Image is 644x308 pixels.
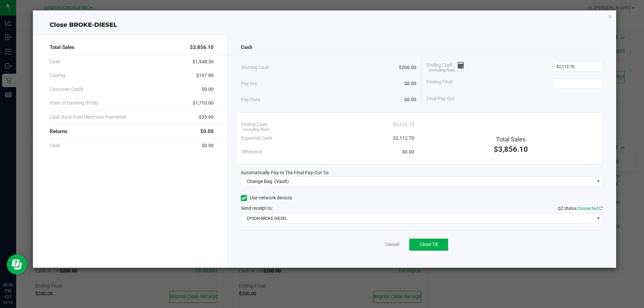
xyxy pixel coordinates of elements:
[241,205,273,211] span: Send receipt to:
[200,128,214,135] span: $0.00
[202,86,214,93] span: $0.00
[50,58,60,65] span: Cash
[241,194,292,201] label: Use network devices
[496,136,526,143] span: Total Sales
[7,254,27,274] iframe: Resource center
[50,100,98,107] span: Point of Banking (POB)
[241,64,269,71] span: Starting Cash
[190,44,214,51] span: $3,856.10
[404,80,416,87] span: $0.00
[385,241,399,248] a: Cancel
[241,121,267,128] span: Ending Cash
[494,145,528,153] span: $3,856.10
[243,127,269,133] span: (including float)
[193,100,214,107] span: $1,710.00
[193,58,214,65] span: $1,948.30
[427,95,455,102] span: Final Pay-Out
[247,179,272,184] span: Change Bag
[393,135,414,142] span: $2,112.70
[241,148,262,156] span: Difference
[50,86,84,93] span: Customer Credit
[241,135,272,142] span: Expected Cash
[393,121,414,128] span: $2,112.70
[241,44,252,51] span: Cash
[241,96,260,103] span: Pay-Outs
[399,64,416,71] span: $200.00
[241,170,329,175] span: Automatically Pay-In The Final Pay-Out To:
[404,96,416,103] span: $0.00
[420,242,438,247] span: Close Till
[50,44,74,51] span: Total Sales
[50,114,126,121] span: Cash Back from Electronic Payments
[402,148,414,156] span: $0.00
[50,142,60,149] span: Cash
[578,206,598,211] span: Connected
[557,206,603,211] span: QZ Status:
[50,124,214,139] div: Returns
[427,62,464,72] span: Ending Cash
[241,214,594,223] span: EPSON-BROKE-DIESEL
[409,239,448,251] button: Close Till
[50,72,66,79] span: CanPay
[196,72,214,79] span: $197.80
[429,68,455,73] span: (including float)
[274,179,289,184] span: (Vault)
[427,78,453,88] span: Ending Float
[198,114,214,121] span: -$35.60
[241,80,257,87] span: Pay-Ins
[202,142,214,149] span: $0.00
[33,20,616,29] div: Close BROKE-DIESEL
